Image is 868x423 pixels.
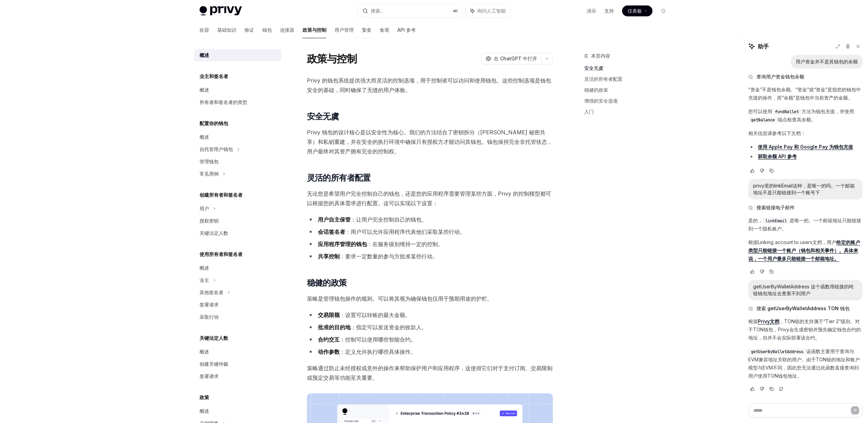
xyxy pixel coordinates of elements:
button: 搜索...⌘K [358,5,462,17]
font: 欢迎 [200,27,209,33]
font: getUserByWalletAddress 这个函数用链接的吨链钱包地址去查查不到用户 [753,284,854,296]
span: getUserByWalletAddress [751,349,804,354]
font: 概述 [200,134,209,140]
font: 合约交互 [318,336,340,343]
a: 政策与控制 [303,22,326,38]
font: 灵活的所有者配置 [584,76,622,82]
font: 动作参数 [318,348,340,355]
a: 使用 Apple Pay 和 Google Pay 为钱包充值 [758,144,853,150]
font: 根据 [748,239,758,245]
font: 稳健的政策 [584,87,608,93]
font: ：在服务级别维持一定的控制。 [367,241,443,247]
a: 钱包 [262,22,272,38]
font: ，TON链的支持属于“Tier 2”级别。对于TON钱包，Privy会生成密钥并预先确定钱包合约的地址，但并不会实际部署该合约。 [748,318,861,341]
font: 支持 [604,8,614,14]
font: ：设置可以转账的最大金额。 [340,312,411,318]
font: 概述 [200,52,209,58]
font: 基础知识 [217,27,236,33]
font: 关键法定人数 [200,230,228,236]
a: 稳健的政策 [584,85,674,95]
span: fundWallet [775,109,799,115]
font: 自托管用户钱包 [200,146,233,152]
font: 查询用户资金钱包余额 [756,74,804,79]
font: ：定义允许执行哪些具体操作。 [340,348,416,355]
font: K [455,8,458,13]
font: Privy 的钱包系统提供强大而灵活的控制选项，用于控制谁可以访问和使用钱包。这些控制选项是钱包安全的基础，同时确保了无缝的用户体验。 [307,77,551,93]
font: 入门 [584,109,594,115]
a: 获取余额 API 参考 [758,153,797,160]
font: 采取行动 [200,314,219,320]
font: 用户自主保管 [318,216,351,223]
button: 切换暗模式 [658,5,669,16]
font: 增强的安全选项 [584,98,618,104]
font: 关键法定人数 [200,335,228,341]
font: 搜索链接电子邮件 [756,205,795,210]
font: 策略是管理钱包操作的规则。可以将其视为确保钱包仅用于预期用途的护栏。 [307,295,492,302]
font: 安全 [362,27,371,33]
font: 用户 [200,206,209,211]
font: 验证 [245,27,254,33]
font: 其他签名者 [200,289,223,295]
button: 搜索 getUserByWalletAddress TON 钱包 [748,305,863,312]
a: 仪表板 [622,5,652,16]
a: 创建关键仲裁 [194,358,281,370]
a: 所有者和签名者的类型 [194,96,281,108]
a: 安全无虞 [584,63,674,74]
a: 概述 [194,49,281,61]
font: 食谱 [380,27,389,33]
a: 概述 [194,346,281,358]
a: 演示 [587,7,596,14]
a: 入门 [584,106,674,117]
font: API 参考 [397,27,416,33]
font: 政策与控制 [307,52,357,65]
font: 用户管理 [335,27,354,33]
font: ：指定可以发送资金的收款人。 [351,324,427,331]
font: 概述 [200,349,209,354]
font: 创建所有者和签名者 [200,192,242,198]
font: 政策与控制 [303,27,326,33]
font: 签署请求 [200,373,219,379]
font: 端点检查其余额。 [778,117,816,122]
a: 用户管理 [335,22,354,38]
font: ：用户可以允许应用程序代表他们采取某些行动。 [345,228,465,235]
a: 关键法定人数 [194,227,281,239]
font: 业主和签名者 [200,73,228,79]
font: 连接器 [280,27,294,33]
font: 询问人工智能 [477,8,506,14]
font: 常见用例 [200,171,219,177]
font: Linking account to users文档，用户 [758,239,836,245]
a: 增强的安全选项 [584,95,674,106]
font: Privy文档 [758,318,779,324]
font: 创建关键仲裁 [200,361,228,367]
a: 欢迎 [200,22,209,38]
font: 所有者和签名者的类型 [200,99,247,105]
button: 发送消息 [851,406,859,414]
font: 概述 [200,265,209,271]
font: 管理钱包 [200,158,219,164]
font: 用户资金并不是其钱包的余额 [796,59,858,64]
a: 支持 [604,7,614,14]
font: 稳健的政策 [307,278,347,288]
font: 授权密钥 [200,218,219,224]
a: 概述 [194,262,281,274]
a: 给定的账户类型只能链接一个账户（钱包和相关事件）。具体来说，一个用户最多只能链接一个邮箱地址。 [748,239,860,262]
a: 安全 [362,22,371,38]
font: 您可以使用 [748,108,772,114]
a: 概述 [194,405,281,417]
button: 搜索链接电子邮件 [748,204,863,211]
a: 采取行动 [194,311,281,323]
font: 交易限额 [318,312,340,318]
button: 查询用户资金钱包余额 [748,73,863,80]
font: 策略通过防止未经授权或意外的操作来帮助保护用户和应用程序，这使得它们对于支付订阅、交易限制或预定交易等功能至关重要。 [307,365,553,381]
a: 签署请求 [194,370,281,382]
button: 询问人工智能 [466,5,511,17]
font: 政策 [200,394,209,400]
font: 搜索... [371,8,383,14]
a: 基础知识 [217,22,236,38]
a: 管理钱包 [194,155,281,168]
font: 业主 [200,277,209,283]
font: 使用所有者和签名者 [200,251,242,257]
font: 方法为钱包充值，并使用 [801,108,854,114]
